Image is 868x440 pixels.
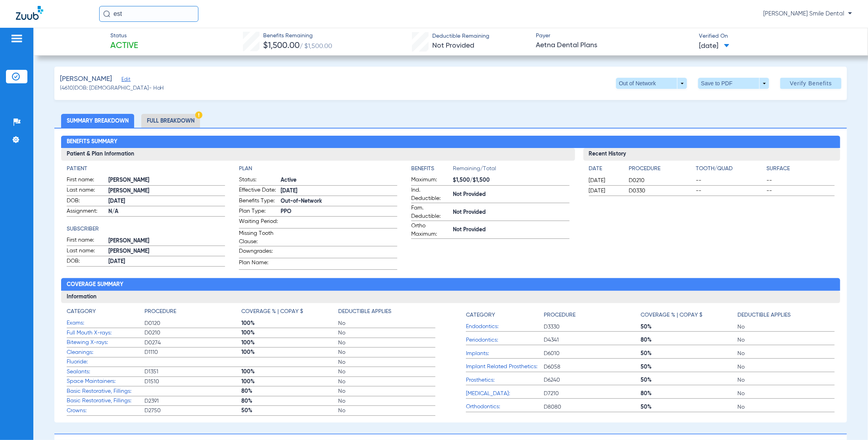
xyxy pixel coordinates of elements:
[411,165,453,176] app-breakdown-title: Benefits
[144,407,241,415] span: D2750
[239,186,278,196] span: Effective Date:
[144,339,241,347] span: D0274
[239,247,278,258] span: Downgrades:
[144,368,241,376] span: D1351
[738,390,835,398] span: No
[339,319,435,327] span: No
[411,176,450,185] span: Maximum:
[641,323,737,331] span: 50%
[67,236,106,246] span: First name:
[339,307,392,316] h4: Deductible Applies
[589,177,622,184] span: [DATE]
[61,291,840,304] h3: Information
[544,307,641,322] app-breakdown-title: Procedure
[583,148,840,161] h3: Recent History
[241,378,338,386] span: 100%
[536,32,692,40] span: Payer
[738,363,835,371] span: No
[239,259,278,269] span: Plan Name:
[281,208,397,216] span: PPO
[67,165,225,173] app-breakdown-title: Patient
[67,319,144,327] span: Exams:
[239,197,278,206] span: Benefits Type:
[16,6,43,20] img: Zuub Logo
[67,387,144,396] span: Basic Restorative, Fillings:
[738,350,835,357] span: No
[411,222,450,238] span: Ortho Maximum:
[589,165,622,173] h4: Date
[99,6,198,22] input: Search for patients
[241,397,338,405] span: 80%
[738,403,835,411] span: No
[453,176,570,184] span: $1,500/$1,500
[121,77,129,84] span: Edit
[300,43,332,50] span: / $1,500.00
[239,217,278,228] span: Waiting Period:
[544,390,641,398] span: D7210
[738,376,835,384] span: No
[67,207,106,217] span: Assignment:
[453,165,570,176] span: Remaining/Total
[241,407,338,415] span: 50%
[67,377,144,386] span: Space Maintainers:
[589,165,622,176] app-breakdown-title: Date
[790,80,832,86] span: Verify Benefits
[466,311,495,319] h4: Category
[67,348,144,357] span: Cleanings:
[67,358,144,366] span: Fluoride:
[544,376,641,384] span: D6240
[544,311,575,319] h4: Procedure
[696,187,764,195] span: --
[411,204,450,221] span: Fam. Deductible:
[239,165,397,173] h4: Plan
[738,307,835,322] app-breakdown-title: Deductible Applies
[629,177,693,184] span: D0210
[263,42,300,50] span: $1,500.00
[241,387,338,395] span: 80%
[239,229,278,246] span: Missing Tooth Clause:
[239,207,278,217] span: Plan Type:
[466,350,544,358] span: Implants:
[10,34,23,43] img: hamburger-icon
[67,307,144,319] app-breakdown-title: Category
[544,403,641,411] span: D8080
[641,350,737,357] span: 50%
[110,40,138,52] span: Active
[453,190,570,199] span: Not Provided
[144,329,241,337] span: D0210
[144,378,241,386] span: D1510
[589,187,622,195] span: [DATE]
[144,397,241,405] span: D2391
[339,368,435,376] span: No
[67,257,106,267] span: DOB:
[339,407,435,415] span: No
[144,307,176,316] h4: Procedure
[108,187,225,195] span: [PERSON_NAME]
[766,187,834,195] span: --
[453,226,570,234] span: Not Provided
[67,176,106,185] span: First name:
[108,237,225,245] span: [PERSON_NAME]
[536,40,692,50] span: Aetna Dental Plans
[241,307,338,319] app-breakdown-title: Coverage % | Copay $
[629,165,693,176] app-breakdown-title: Procedure
[828,402,868,440] iframe: Chat Widget
[629,165,693,173] h4: Procedure
[641,307,737,322] app-breakdown-title: Coverage % | Copay $
[61,278,840,291] h2: Coverage Summary
[144,319,241,327] span: D0120
[466,376,544,384] span: Prosthetics:
[67,397,144,405] span: Basic Restorative, Fillings:
[281,176,397,184] span: Active
[281,197,397,206] span: Out-of-Network
[696,165,764,176] app-breakdown-title: Tooth/Quad
[339,387,435,395] span: No
[61,114,134,128] li: Summary Breakdown
[411,165,453,173] h4: Benefits
[67,338,144,347] span: Bitewing X-rays:
[67,225,225,233] h4: Subscriber
[766,165,834,176] app-breakdown-title: Surface
[766,177,834,184] span: --
[67,197,106,206] span: DOB:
